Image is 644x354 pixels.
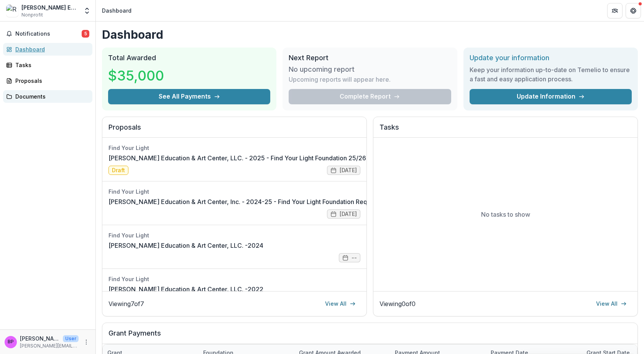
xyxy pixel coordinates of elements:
button: Get Help [626,3,641,18]
h1: Dashboard [102,28,638,41]
h2: Proposals [108,123,360,138]
h2: Grant Payments [108,329,631,344]
div: Dashboard [102,7,131,15]
button: See All Payments [108,89,270,104]
p: No tasks to show [481,210,530,219]
a: [PERSON_NAME] Education & Art Center, LLC. -2022 [108,285,263,294]
span: Notifications [15,31,82,37]
div: Belinda Roberson, PhD [8,339,14,344]
h3: $35,000 [108,65,166,86]
button: Notifications5 [3,28,92,40]
h2: Total Awarded [108,54,270,62]
a: [PERSON_NAME] Education & Art Center, LLC. -2024 [108,241,263,250]
p: Viewing 0 of 0 [379,299,416,308]
a: [PERSON_NAME] Education & Art Center, Inc. - 2024-25 - Find Your Light Foundation Request for Pro... [108,197,417,206]
a: Update Information [470,89,632,104]
p: [PERSON_NAME], PhD [20,334,60,342]
a: Proposals [3,74,92,87]
div: Tasks [15,61,86,69]
div: Proposals [15,77,86,85]
h2: Tasks [379,123,631,138]
button: Partners [607,3,623,18]
div: Documents [15,92,86,100]
h3: No upcoming report [289,65,355,74]
a: View All [320,298,360,310]
span: 5 [82,30,89,38]
div: [PERSON_NAME] Education & Art Center, LLC. [21,3,79,12]
p: Viewing 7 of 7 [108,299,144,308]
p: Upcoming reports will appear here. [289,75,391,84]
h2: Next Report [289,54,451,62]
button: More [82,338,91,347]
button: Open entity switcher [82,3,92,18]
div: Dashboard [15,45,86,53]
a: [PERSON_NAME] Education & Art Center, LLC. - 2025 - Find Your Light Foundation 25/26 RFP Grant Ap... [108,153,430,163]
nav: breadcrumb [99,5,135,16]
span: Nonprofit [21,12,43,18]
a: Tasks [3,59,92,71]
a: Documents [3,90,92,103]
img: Renzi Education & Art Center, LLC. [6,5,18,17]
h2: Update your information [470,54,632,62]
p: [PERSON_NAME][EMAIL_ADDRESS][DOMAIN_NAME] [20,342,79,349]
p: User [63,335,79,342]
a: View All [591,298,631,310]
h3: Keep your information up-to-date on Temelio to ensure a fast and easy application process. [470,65,632,84]
a: Dashboard [3,43,92,56]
